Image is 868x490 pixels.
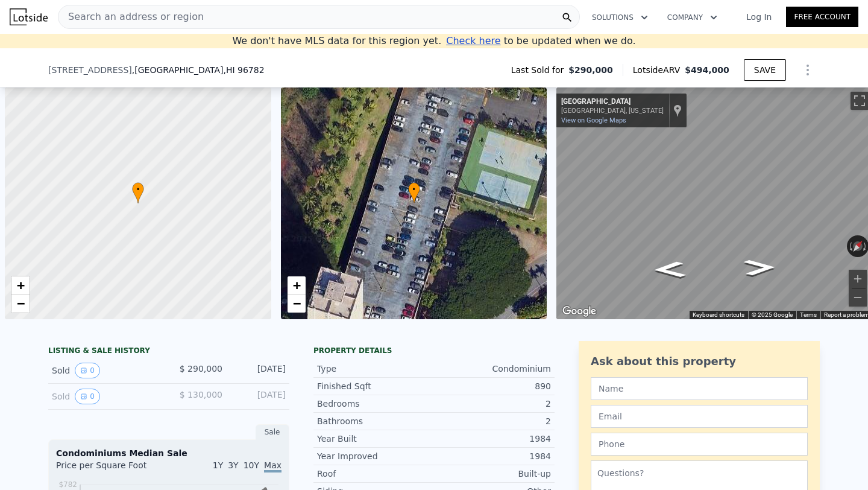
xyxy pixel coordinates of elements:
[744,59,786,81] button: SAVE
[434,433,551,445] div: 1984
[849,270,867,288] button: Zoom in
[52,363,159,378] div: Sold
[48,346,289,358] div: LISTING & SALE HISTORY
[561,116,626,124] a: View on Google Maps
[256,424,289,440] div: Sale
[75,389,100,404] button: View historical data
[559,304,599,319] a: Open this area in Google Maps (opens a new window)
[434,398,551,410] div: 2
[732,11,786,23] a: Log In
[292,278,300,293] span: +
[75,363,100,378] button: View historical data
[317,398,434,410] div: Bedrooms
[658,7,727,28] button: Company
[232,389,286,404] div: [DATE]
[561,107,664,115] div: [GEOGRAPHIC_DATA], [US_STATE]
[11,294,30,313] a: Zoom out
[180,390,222,399] span: $ 130,000
[446,35,500,46] span: Check here
[180,364,222,374] span: $ 290,000
[48,64,132,76] span: [STREET_ADDRESS]
[317,450,434,462] div: Year Improved
[434,415,551,427] div: 2
[232,363,286,378] div: [DATE]
[228,460,238,470] span: 3Y
[292,296,300,311] span: −
[434,380,551,392] div: 890
[10,8,48,25] img: Lotside
[568,64,613,76] span: $290,000
[58,10,204,24] span: Search an address or region
[434,363,551,375] div: Condominium
[591,405,808,428] input: Email
[132,64,265,76] span: , [GEOGRAPHIC_DATA]
[731,255,790,279] path: Go Northeast, Kuala St
[56,459,169,479] div: Price per Square Foot
[446,34,635,48] div: to be updated when we do.
[317,433,434,445] div: Year Built
[511,64,569,76] span: Last Sold for
[244,460,259,470] span: 10Y
[213,460,223,470] span: 1Y
[752,311,793,318] span: © 2025 Google
[582,7,658,28] button: Solutions
[17,296,25,311] span: −
[317,363,434,375] div: Type
[264,460,281,472] span: Max
[561,97,664,107] div: [GEOGRAPHIC_DATA]
[633,64,685,76] span: Lotside ARV
[11,276,30,294] a: Zoom in
[58,480,77,489] tspan: $782
[17,278,25,293] span: +
[796,58,820,82] button: Show Options
[288,276,306,294] a: Zoom in
[673,104,682,117] a: Show location on map
[591,377,808,400] input: Name
[685,65,729,75] span: $494,000
[232,34,635,48] div: We don't have MLS data for this region yet.
[313,346,555,355] div: Property details
[408,182,420,203] div: •
[132,184,144,195] span: •
[693,311,744,319] button: Keyboard shortcuts
[559,304,599,319] img: Google
[288,294,306,313] a: Zoom out
[786,7,858,27] a: Free Account
[52,389,159,404] div: Sold
[434,450,551,462] div: 1984
[317,468,434,480] div: Roof
[132,182,144,203] div: •
[800,311,817,318] a: Terms (opens in new tab)
[408,184,420,195] span: •
[591,433,808,456] input: Phone
[317,380,434,392] div: Finished Sqft
[223,65,264,75] span: , HI 96782
[434,468,551,480] div: Built-up
[56,447,281,459] div: Condominiums Median Sale
[591,353,808,370] div: Ask about this property
[847,235,854,257] button: Rotate counterclockwise
[317,415,434,427] div: Bathrooms
[640,258,699,282] path: Go Southwest, Kuala St
[849,288,867,307] button: Zoom out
